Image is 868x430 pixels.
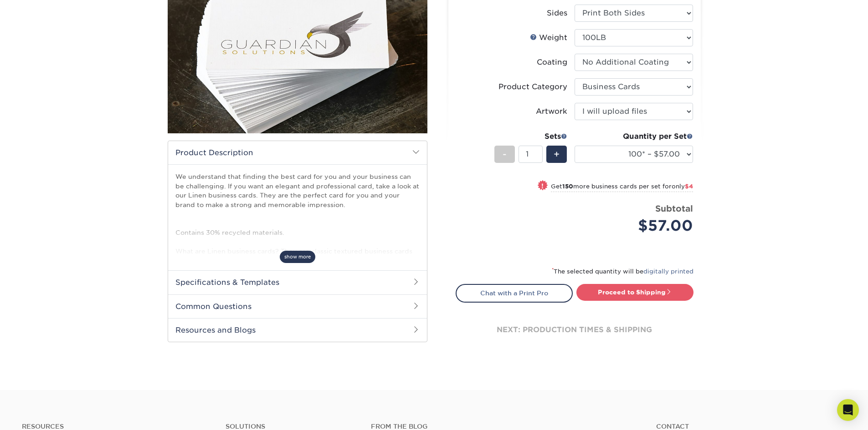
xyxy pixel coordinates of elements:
span: show more [280,251,315,263]
p: We understand that finding the best card for you and your business can be challenging. If you wan... [175,172,420,385]
strong: Subtotal [655,203,693,213]
span: - [503,147,507,161]
div: $57.00 [581,215,693,237]
a: Proceed to Shipping [576,284,693,300]
h2: Common Questions [168,294,427,318]
div: Weight [530,32,567,43]
div: Open Intercom Messenger [837,399,859,421]
strong: 150 [562,183,573,190]
h2: Resources and Blogs [168,318,427,342]
div: Product Category [498,81,567,92]
div: next: production times & shipping [456,303,693,357]
div: Sets [494,131,567,142]
span: ! [541,181,544,191]
small: The selected quantity will be [552,268,693,275]
div: Artwork [536,106,567,117]
div: Quantity per Set [575,131,693,142]
small: Get more business cards per set for [551,183,693,192]
span: $4 [685,183,693,190]
span: only [672,183,693,190]
div: Coating [537,57,567,68]
a: Chat with a Print Pro [456,284,573,302]
h2: Specifications & Templates [168,270,427,294]
div: Sides [547,8,567,19]
a: digitally printed [643,268,693,275]
span: + [554,147,560,161]
h2: Product Description [168,141,427,164]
